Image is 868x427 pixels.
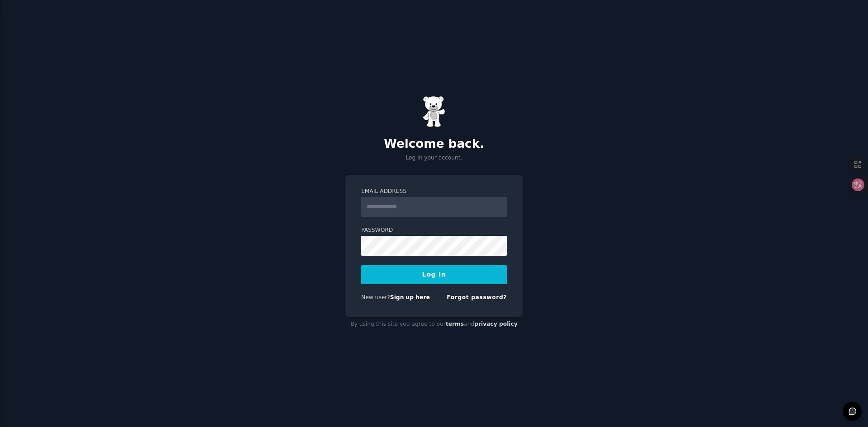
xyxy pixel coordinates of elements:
span: New user? [361,294,390,300]
a: privacy policy [474,321,518,327]
img: Gummy Bear [423,96,445,127]
button: Log In [361,265,507,284]
div: By using this site you agree to our and [345,317,523,332]
label: Password [361,226,507,235]
a: terms [446,321,464,327]
a: Forgot password? [447,294,507,300]
h2: Welcome back. [345,137,523,151]
label: Email Address [361,188,507,196]
p: Log in your account. [345,154,523,162]
a: Sign up here [390,294,430,300]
